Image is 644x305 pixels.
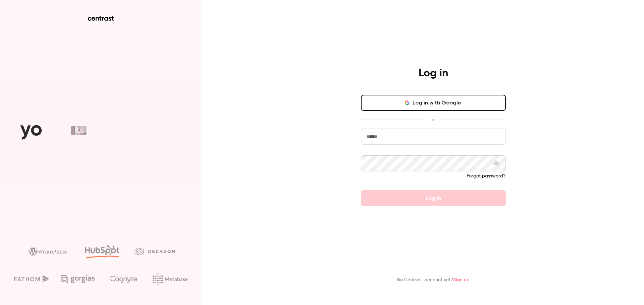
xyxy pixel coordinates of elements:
[467,174,506,178] a: Forgot password?
[453,278,470,282] a: Sign up
[419,67,448,80] h4: Log in
[135,247,175,255] img: decagon
[397,277,470,284] p: No Contrast account yet?
[428,116,439,123] span: or
[361,95,506,111] button: Log in with Google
